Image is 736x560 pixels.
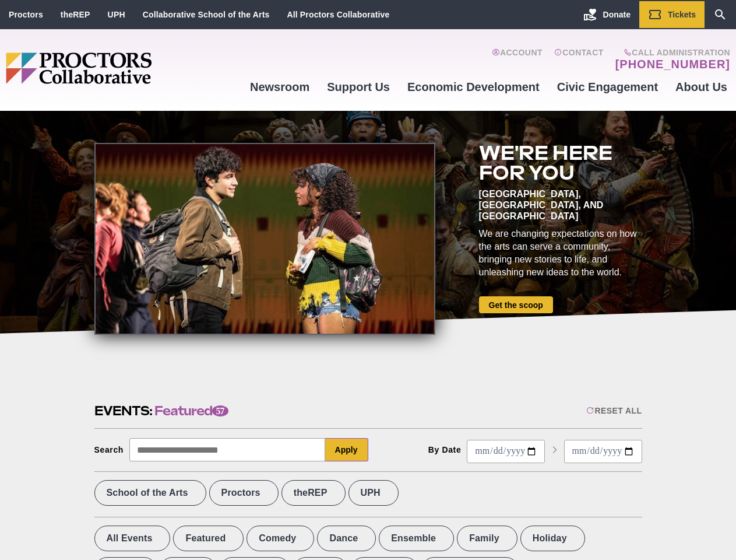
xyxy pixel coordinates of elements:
img: Proctors logo [6,52,241,84]
div: [GEOGRAPHIC_DATA], [GEOGRAPHIC_DATA], and [GEOGRAPHIC_DATA] [479,188,642,222]
a: Support Us [318,71,399,103]
label: All Events [94,526,171,551]
div: Reset All [586,406,642,415]
a: [PHONE_NUMBER] [615,57,730,71]
label: Comedy [246,526,314,551]
div: Search [94,445,124,454]
label: School of the Arts [94,480,206,506]
div: We are changing expectations on how the arts can serve a community, bringing new stories to life,... [479,228,642,279]
span: Tickets [668,10,696,19]
a: UPH [108,10,125,19]
label: Dance [317,526,376,551]
span: Featured [154,402,228,420]
a: Proctors [9,10,43,19]
label: UPH [348,480,399,506]
a: Newsroom [241,71,318,103]
a: Economic Development [399,71,548,103]
label: theREP [281,480,346,506]
a: Get the scoop [479,296,553,313]
a: About Us [667,71,736,103]
div: By Date [428,445,462,454]
span: Donate [603,10,631,19]
h2: We're here for you [479,143,642,183]
label: Ensemble [379,526,454,551]
label: Holiday [520,526,585,551]
h2: Events: [94,402,228,420]
label: Featured [173,526,244,551]
a: theREP [61,10,90,19]
a: Collaborative School of the Arts [143,10,270,19]
span: Call Administration [612,48,730,57]
a: Donate [575,1,639,28]
span: 57 [212,405,228,416]
a: Contact [554,48,604,71]
label: Proctors [209,480,279,506]
a: Tickets [639,1,705,28]
a: Account [492,48,543,71]
label: Family [457,526,517,551]
a: All Proctors Collaborative [287,10,389,19]
a: Civic Engagement [548,71,667,103]
button: Apply [325,438,368,461]
a: Search [705,1,736,28]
